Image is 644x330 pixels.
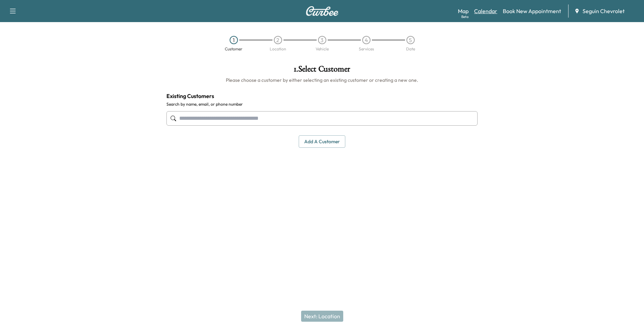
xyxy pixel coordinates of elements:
[166,92,478,100] h4: Existing Customers
[166,77,478,84] h6: Please choose a customer by either selecting an existing customer or creating a new one.
[316,47,329,51] div: Vehicle
[225,47,242,51] div: Customer
[362,36,371,44] div: 4
[230,36,238,44] div: 1
[166,101,478,107] label: Search by name, email, or phone number
[318,36,326,44] div: 3
[474,7,497,15] a: Calendar
[270,47,286,51] div: Location
[406,47,415,51] div: Date
[458,7,469,15] a: MapBeta
[406,36,415,44] div: 5
[503,7,561,15] a: Book New Appointment
[166,65,478,77] h1: 1 . Select Customer
[274,36,282,44] div: 2
[583,7,625,15] span: Seguin Chevrolet
[299,135,345,148] button: Add a customer
[306,6,339,16] img: Curbee Logo
[359,47,374,51] div: Services
[461,14,469,19] div: Beta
